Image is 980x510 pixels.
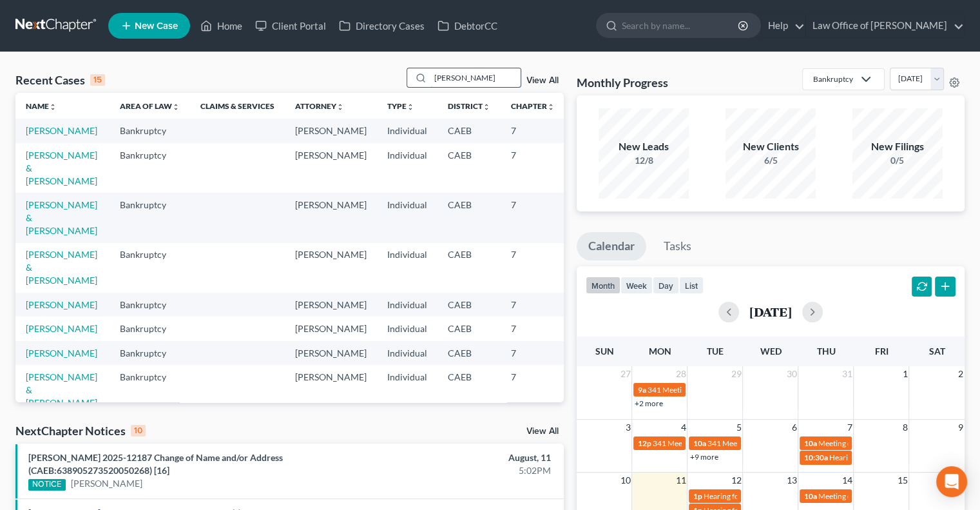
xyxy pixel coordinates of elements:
span: 9 [957,420,965,435]
td: [PERSON_NAME] [285,119,377,142]
a: +2 more [634,398,662,408]
td: CAEB [437,341,501,365]
td: 7 [501,365,565,415]
div: Open Intercom Messenger [936,466,967,497]
td: Individual [377,143,437,193]
a: Calendar [577,232,646,260]
td: CAEB [437,365,501,415]
i: unfold_more [336,103,344,111]
i: unfold_more [483,103,490,111]
td: 7 [501,119,565,142]
span: 10a [803,438,816,448]
span: 10:30a [803,453,827,462]
span: 27 [619,366,631,382]
td: [PERSON_NAME] [285,243,377,293]
td: CAEB [437,193,501,242]
h2: [DATE] [749,305,792,319]
div: Recent Cases [15,72,105,88]
span: 11 [674,473,687,488]
a: View All [526,427,559,436]
button: week [620,277,653,294]
td: Bankruptcy [110,317,190,340]
a: [PERSON_NAME] & [PERSON_NAME] [26,249,97,286]
span: 10a [803,491,816,501]
div: 0/5 [852,154,943,167]
span: 4 [679,420,687,435]
span: Fri [874,346,888,357]
td: CAEB [437,143,501,193]
td: 7 [501,243,565,293]
div: New Leads [599,139,689,154]
span: Tue [707,346,724,357]
td: [PERSON_NAME] [285,317,377,340]
span: 14 [840,473,853,488]
span: 341 Meeting for [PERSON_NAME] & [PERSON_NAME] [647,385,831,395]
div: NextChapter Notices [15,423,146,438]
div: 5:02PM [385,464,551,477]
a: Chapterunfold_more [511,101,555,111]
div: August, 11 [385,451,551,464]
span: Thu [816,346,835,357]
td: CAEB [437,293,501,317]
a: [PERSON_NAME] 2025-12187 Change of Name and/or Address (CAEB:638905273520050268) [16] [28,452,283,476]
i: unfold_more [407,103,414,111]
i: unfold_more [49,103,57,111]
span: 15 [896,473,908,488]
span: Hearing for [PERSON_NAME] [829,453,929,462]
span: 341 Meeting for [PERSON_NAME] [652,438,768,448]
a: Area of Lawunfold_more [120,101,180,111]
span: 7 [845,420,853,435]
td: Individual [377,293,437,317]
span: 1p [693,491,702,501]
span: 3 [624,420,631,435]
a: [PERSON_NAME] & [PERSON_NAME] [26,150,97,186]
td: 7 [501,341,565,365]
button: list [679,277,704,294]
a: View All [526,76,559,85]
td: Bankruptcy [110,193,190,242]
td: Bankruptcy [110,243,190,293]
a: [PERSON_NAME] [26,299,97,310]
a: +9 more [689,452,718,462]
td: Bankruptcy [110,365,190,415]
div: 10 [131,425,146,436]
i: unfold_more [547,103,555,111]
a: [PERSON_NAME] [26,323,97,334]
td: 7 [501,193,565,242]
span: 9a [637,385,646,395]
a: Law Office of [PERSON_NAME] [806,14,964,37]
a: Directory Cases [332,14,431,37]
span: Sun [595,346,613,357]
div: 15 [90,74,105,86]
td: Bankruptcy [110,341,190,365]
span: 10 [619,473,631,488]
div: New Filings [852,139,943,154]
span: 6 [790,420,798,435]
span: Sat [928,346,945,357]
div: NOTICE [28,479,66,491]
span: 8 [901,420,908,435]
td: [PERSON_NAME] [285,193,377,242]
a: Districtunfold_more [448,101,490,111]
span: 13 [785,473,798,488]
span: 12 [729,473,742,488]
div: 6/5 [725,154,816,167]
span: Mon [648,346,671,357]
span: 31 [840,366,853,382]
a: Attorneyunfold_more [295,101,344,111]
span: New Case [135,21,178,31]
a: Client Portal [249,14,332,37]
span: 1 [901,366,908,382]
td: [PERSON_NAME] [285,293,377,317]
span: Hearing for [PERSON_NAME] [703,491,803,501]
span: 2 [957,366,965,382]
td: 7 [501,317,565,340]
span: 341 Meeting for [PERSON_NAME] [707,438,823,448]
div: Bankruptcy [813,74,853,84]
h3: Monthly Progress [577,75,668,90]
span: 10a [693,438,706,448]
a: [PERSON_NAME] [26,348,97,358]
input: Search by name... [622,14,740,37]
div: 12/8 [599,154,689,167]
td: Bankruptcy [110,119,190,142]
